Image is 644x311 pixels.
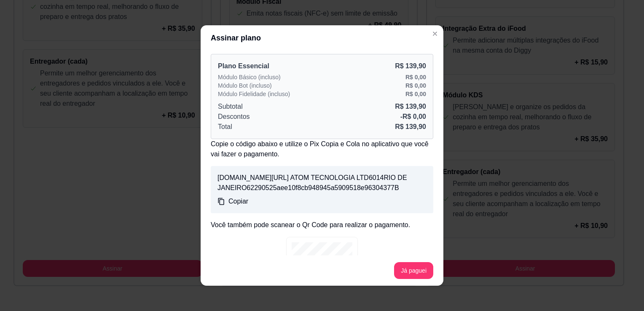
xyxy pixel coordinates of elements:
[228,196,248,206] p: Copiar
[395,122,426,132] p: R$ 139,90
[395,61,426,71] p: R$ 139,90
[211,139,433,159] p: Copie o código abaixo e utilize o Pix Copia e Cola no aplicativo que você vai fazer o pagamento.
[218,90,290,98] p: Módulo Fidelidade (incluso)
[405,73,426,81] p: R$ 0,00
[218,61,269,71] p: Plano Essencial
[218,122,232,132] p: Total
[405,81,426,90] p: R$ 0,00
[218,112,250,122] p: Descontos
[400,112,426,122] p: - R$ 0,00
[218,73,281,81] p: Módulo Básico (incluso)
[218,81,272,90] p: Módulo Bot (incluso)
[428,27,442,40] button: Close
[394,262,433,279] button: Já paguei
[405,90,426,98] p: R$ 0,00
[217,173,427,193] p: [DOMAIN_NAME][URL] ATOM TECNOLOGIA LTD6014RIO DE JANEIRO62290525aee10f8cb948945a5909518e96304377B
[218,102,243,112] p: Subtotal
[201,25,443,51] header: Assinar plano
[211,220,433,230] p: Você também pode scanear o Qr Code para realizar o pagamento.
[395,102,426,112] p: R$ 139,90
